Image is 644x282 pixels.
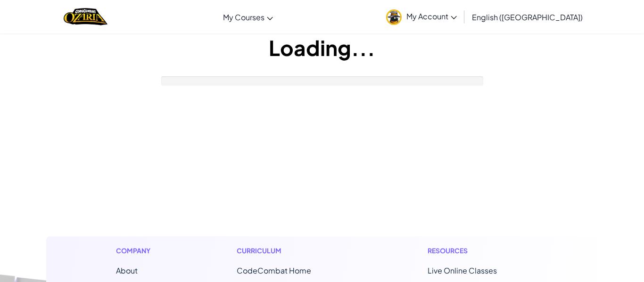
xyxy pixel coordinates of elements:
a: Live Online Classes [428,266,497,275]
span: My Account [406,11,457,21]
h1: Curriculum [237,246,351,256]
h1: Resources [428,246,528,256]
span: English ([GEOGRAPHIC_DATA]) [472,12,583,22]
a: My Courses [218,4,278,30]
h1: Company [116,246,160,256]
a: My Account [381,2,462,32]
span: My Courses [223,12,264,22]
img: Home [64,7,107,26]
img: avatar [386,9,402,25]
a: About [116,266,138,275]
a: Ozaria by CodeCombat logo [64,7,107,26]
span: CodeCombat Home [237,266,311,275]
a: English ([GEOGRAPHIC_DATA]) [467,4,587,30]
